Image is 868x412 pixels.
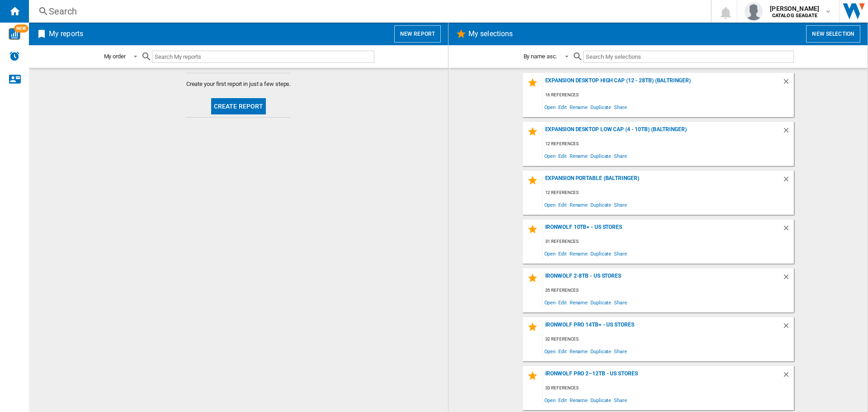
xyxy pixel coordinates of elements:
span: Open [543,150,557,162]
span: Share [613,150,628,162]
span: Duplicate [589,345,613,357]
div: Expansion Desktop Low Cap (4 - 10TB) (baltringer) [543,126,782,138]
span: Open [543,394,557,406]
span: Rename [568,296,589,308]
span: Edit [557,101,568,113]
span: Rename [568,150,589,162]
span: Rename [568,247,589,260]
div: Delete [782,224,794,236]
div: 32 references [543,334,794,345]
span: Edit [557,150,568,162]
button: Create report [211,98,266,114]
span: Create your first report in just a few steps. [186,80,291,88]
img: profile.jpg [745,2,763,20]
div: IronWolf 2-8TB - US Stores [543,273,782,285]
span: [PERSON_NAME] [770,4,819,13]
div: Expansion Desktop High Cap (12 - 28TB) (baltringer) [543,77,782,90]
span: Duplicate [589,101,613,113]
div: 12 references [543,138,794,150]
span: Edit [557,296,568,308]
span: NEW [14,24,28,33]
span: Share [613,345,628,357]
div: Delete [782,77,794,90]
span: Duplicate [589,394,613,406]
img: alerts-logo.svg [9,51,20,62]
b: CATALOG SEAGATE [772,13,817,19]
div: 33 references [543,383,794,394]
div: Delete [782,126,794,138]
span: Edit [557,394,568,406]
input: Search My selections [583,51,793,63]
span: Duplicate [589,296,613,308]
div: IronWolf 10TB+ - US Stores [543,224,782,236]
span: Edit [557,345,568,357]
h2: My reports [47,25,85,43]
div: Delete [782,175,794,187]
span: Open [543,247,557,260]
div: Delete [782,370,794,383]
div: Search [49,5,687,18]
span: Rename [568,345,589,357]
div: Delete [782,273,794,285]
input: Search My reports [152,51,374,63]
span: Rename [568,199,589,211]
span: Open [543,296,557,308]
span: Share [613,296,628,308]
div: IronWolf Pro 14TB+ - US Stores [543,322,782,334]
span: Open [543,345,557,357]
div: 12 references [543,187,794,199]
span: Share [613,199,628,211]
span: Duplicate [589,247,613,260]
div: My order [104,53,126,60]
span: Share [613,247,628,260]
div: 35 references [543,285,794,296]
div: Expansion Portable (baltringer) [543,175,782,187]
span: Share [613,101,628,113]
span: Share [613,394,628,406]
span: Duplicate [589,150,613,162]
img: wise-card.svg [9,28,20,40]
span: Duplicate [589,199,613,211]
span: Open [543,199,557,211]
span: Rename [568,101,589,113]
span: Open [543,101,557,113]
h2: My selections [467,25,514,43]
span: Edit [557,199,568,211]
div: Delete [782,322,794,334]
span: Edit [557,247,568,260]
div: 16 references [543,90,794,101]
span: Rename [568,394,589,406]
div: IronWolf Pro 2–12TB - US Stores [543,370,782,383]
button: New report [394,25,441,43]
div: 31 references [543,236,794,247]
div: By name asc. [524,53,557,60]
button: New selection [806,25,860,43]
